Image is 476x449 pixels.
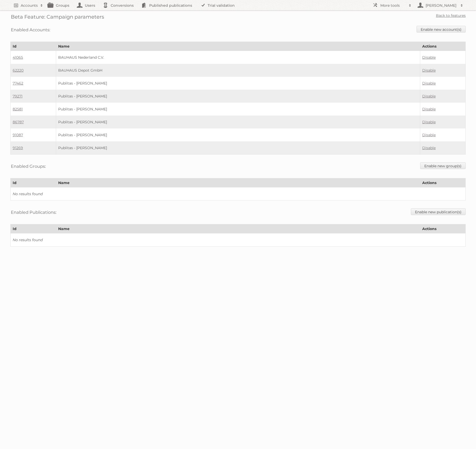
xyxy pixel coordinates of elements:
[420,178,466,187] th: Actions
[422,81,436,86] a: Disable
[13,192,43,196] i: No results found
[436,13,466,18] a: Back to features
[13,55,23,60] a: 41065
[56,90,420,103] td: Publitas - [PERSON_NAME]
[11,208,56,216] h3: Enabled Publications:
[422,133,436,137] a: Disable
[56,77,420,90] td: Publitas - [PERSON_NAME]
[11,13,104,21] h2: Beta Feature: Campaign parameters
[411,208,466,215] a: Enable new publication(s)
[56,128,420,141] td: Publitas - [PERSON_NAME]
[422,107,436,111] a: Disable
[11,178,56,187] th: Id
[56,116,420,128] td: Publitas - [PERSON_NAME]
[13,133,23,137] a: 91087
[422,146,436,150] a: Disable
[11,26,50,34] h3: Enabled Accounts:
[11,224,56,233] th: Id
[21,3,38,8] h2: Accounts
[56,51,420,64] td: BAUHAUS Nederland C.V.
[13,81,23,86] a: 77462
[13,94,22,98] a: 79271
[11,162,46,170] h3: Enabled Groups:
[56,64,420,77] td: BAUHAUS Depot GmbH
[417,26,466,33] a: Enable new account(s)
[420,42,466,51] th: Actions
[13,120,24,124] a: 86787
[13,107,23,111] a: 82581
[13,146,23,150] a: 91269
[424,3,458,8] h2: [PERSON_NAME]
[56,224,420,233] th: Name
[13,238,43,242] i: No results found
[422,94,436,98] a: Disable
[56,178,420,187] th: Name
[422,68,436,73] a: Disable
[380,3,406,8] h2: More tools
[420,162,466,169] a: Enable new group(s)
[422,55,436,60] a: Disable
[420,224,466,233] th: Actions
[56,42,420,51] th: Name
[56,103,420,116] td: Publitas - [PERSON_NAME]
[422,120,436,124] a: Disable
[56,141,420,155] td: Publitas - [PERSON_NAME]
[11,42,56,51] th: Id
[13,68,24,73] a: 62220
